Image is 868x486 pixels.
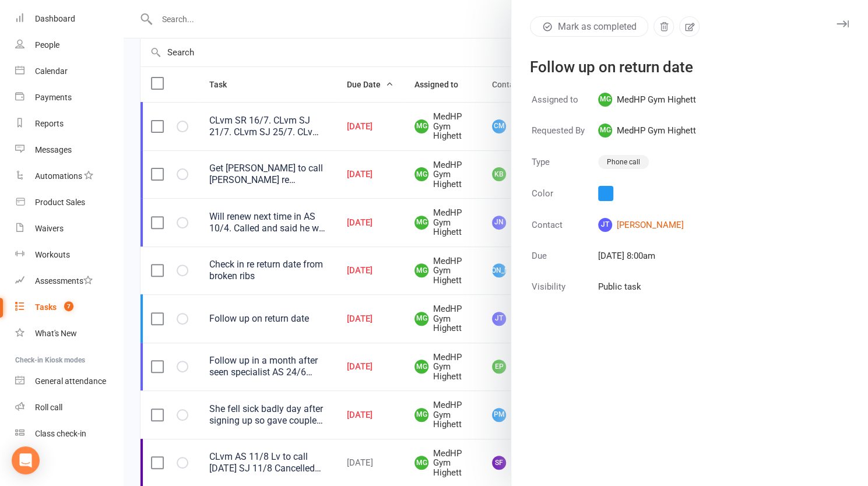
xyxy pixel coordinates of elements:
[531,154,596,184] td: Type
[35,14,75,23] div: Dashboard
[35,119,64,128] div: Reports
[598,124,612,138] span: MG
[598,124,696,138] span: MedHP Gym Highett
[35,302,57,312] div: Tasks
[15,32,123,58] a: People
[530,60,835,74] div: Follow up on return date
[598,155,649,169] div: Phone call
[35,376,106,386] div: General attendance
[15,395,123,421] a: Roll call
[35,403,62,412] div: Roll call
[35,145,72,154] div: Messages
[531,185,596,216] td: Color
[15,242,123,268] a: Workouts
[598,279,697,309] td: Public task
[598,218,612,232] span: JT
[598,248,697,278] td: [DATE] 8:00am
[64,301,73,311] span: 7
[15,321,123,347] a: What's New
[15,6,123,32] a: Dashboard
[15,268,123,294] a: Assessments
[35,250,70,259] div: Workouts
[598,93,696,107] span: MedHP Gym Highett
[531,217,596,247] td: Contact
[598,93,612,107] span: MG
[15,189,123,216] a: Product Sales
[35,171,82,181] div: Automations
[35,429,86,438] div: Class check-in
[35,276,93,286] div: Assessments
[35,40,59,50] div: People
[15,368,123,395] a: General attendance kiosk mode
[35,198,85,207] div: Product Sales
[15,84,123,111] a: Payments
[35,66,68,76] div: Calendar
[531,248,596,278] td: Due
[35,329,77,338] div: What's New
[531,279,596,309] td: Visibility
[15,58,123,84] a: Calendar
[15,216,123,242] a: Waivers
[35,93,72,102] div: Payments
[35,224,64,233] div: Waivers
[12,446,40,474] div: Open Intercom Messenger
[15,163,123,189] a: Automations
[15,294,123,321] a: Tasks 7
[598,218,696,232] a: JT[PERSON_NAME]
[530,16,648,37] button: Mark as completed
[531,92,596,122] td: Assigned to
[15,111,123,137] a: Reports
[15,421,123,447] a: Class kiosk mode
[15,137,123,163] a: Messages
[531,123,596,153] td: Requested By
